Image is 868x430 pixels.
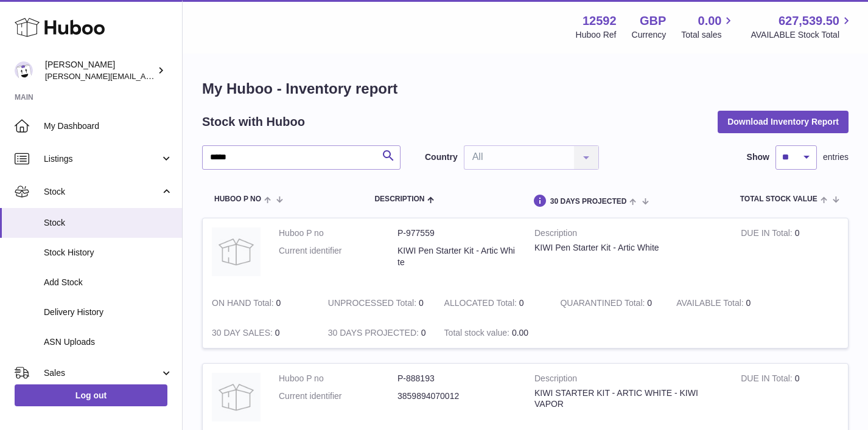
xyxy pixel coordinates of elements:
[512,328,528,338] span: 0.00
[640,13,666,29] strong: GBP
[203,318,319,348] td: 0
[583,13,617,29] strong: 12592
[328,298,419,311] strong: UNPROCESSED Total
[44,336,173,348] span: ASN Uploads
[44,247,173,258] span: Stock History
[279,227,397,239] dt: Huboo P no
[203,288,319,318] td: 0
[751,13,853,41] a: 627,539.50 AVAILABLE Stock Total
[550,198,627,206] span: 30 DAYS PROJECTED
[397,245,516,268] dd: KIWI Pen Starter Kit - Artic White
[444,298,519,311] strong: ALLOCATED Total
[44,217,173,229] span: Stock
[681,13,735,41] a: 0.00 Total sales
[44,120,173,132] span: My Dashboard
[45,59,155,82] div: [PERSON_NAME]
[202,114,305,130] h2: Stock with Huboo
[632,29,667,41] div: Currency
[444,328,512,341] strong: Total stock value
[212,328,275,341] strong: 30 DAY SALES
[44,307,173,318] span: Delivery History
[319,288,435,318] td: 0
[751,29,853,41] span: AVAILABLE Stock Total
[732,218,848,288] td: 0
[435,288,551,318] td: 0
[747,151,769,163] label: Show
[212,227,261,276] img: product image
[397,227,516,239] dd: P-977559
[823,151,849,163] span: entries
[44,186,160,198] span: Stock
[374,195,424,203] span: Description
[15,61,33,80] img: alessandra@kiwivapor.com
[676,298,746,311] strong: AVAILABLE Total
[44,277,173,288] span: Add Stock
[214,195,261,203] span: Huboo P no
[741,373,794,386] strong: DUE IN Total
[425,151,458,163] label: Country
[779,13,839,29] span: 627,539.50
[534,373,723,387] strong: Description
[15,384,167,406] a: Log out
[647,298,652,308] span: 0
[202,79,849,99] h1: My Huboo - Inventory report
[698,13,722,29] span: 0.00
[319,318,435,348] td: 0
[45,71,244,81] span: [PERSON_NAME][EMAIL_ADDRESS][DOMAIN_NAME]
[740,195,817,203] span: Total stock value
[560,298,647,311] strong: QUARANTINED Total
[397,390,516,402] dd: 3859894070012
[212,298,276,311] strong: ON HAND Total
[328,328,421,341] strong: 30 DAYS PROJECTED
[534,242,723,254] div: KIWI Pen Starter Kit - Artic White
[212,373,261,421] img: product image
[534,227,723,242] strong: Description
[44,153,160,165] span: Listings
[279,373,397,384] dt: Huboo P no
[534,387,723,411] div: KIWI STARTER KIT - ARTIC WHITE - KIWI VAPOR
[576,29,617,41] div: Huboo Ref
[279,245,397,268] dt: Current identifier
[741,228,794,241] strong: DUE IN Total
[718,111,849,133] button: Download Inventory Report
[667,288,783,318] td: 0
[397,373,516,384] dd: P-888193
[681,29,735,41] span: Total sales
[44,367,160,379] span: Sales
[279,390,397,402] dt: Current identifier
